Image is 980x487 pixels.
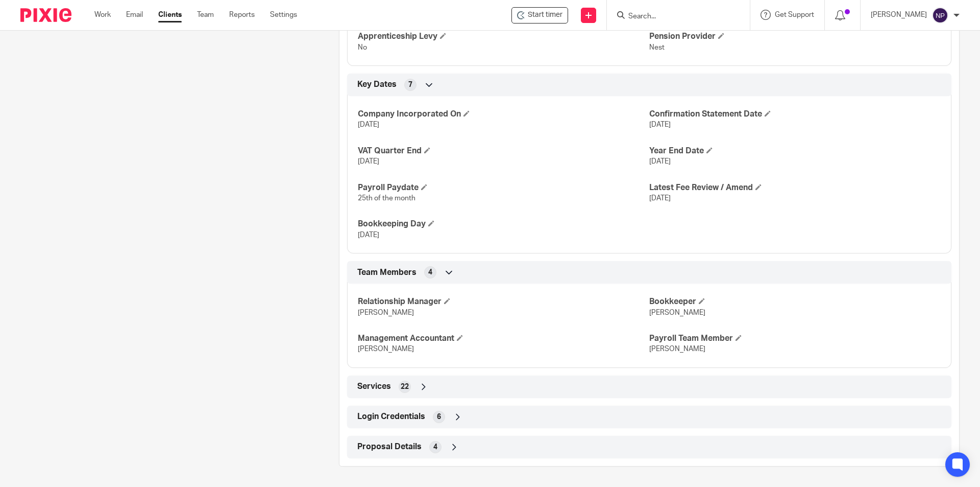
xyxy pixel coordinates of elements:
span: 7 [408,80,412,90]
span: Get Support [775,11,814,18]
span: Services [357,381,391,392]
a: Clients [158,10,182,20]
h4: VAT Quarter End [358,146,649,156]
h4: Management Accountant [358,333,649,344]
span: [DATE] [649,195,671,202]
h4: Bookkeeper [649,296,941,307]
img: Pixie [20,8,71,22]
h4: Payroll Paydate [358,182,649,193]
p: [PERSON_NAME] [871,10,927,20]
span: Start timer [528,10,562,20]
h4: Apprenticeship Levy [358,31,649,42]
span: [DATE] [649,121,671,128]
h4: Pension Provider [649,31,941,42]
span: [PERSON_NAME] [649,345,705,353]
h4: Company Incorporated On [358,109,649,120]
h4: Relationship Manager [358,296,649,307]
span: 4 [428,267,432,277]
h4: Bookkeeping Day [358,219,649,229]
span: [DATE] [358,158,379,165]
span: Team Members [357,267,416,278]
span: Nest [649,44,665,51]
a: Email [126,10,143,20]
span: Proposal Details [357,442,422,452]
h4: Year End Date [649,146,941,156]
span: [DATE] [358,121,379,128]
a: Team [197,10,214,20]
span: 25th of the month [358,195,415,202]
input: Search [627,12,719,21]
span: [PERSON_NAME] [358,309,414,316]
span: 22 [401,382,409,392]
h4: Confirmation Statement Date [649,109,941,120]
h4: Latest Fee Review / Amend [649,182,941,193]
span: [DATE] [358,231,379,239]
a: Work [94,10,111,20]
span: Key Dates [357,79,397,90]
a: Reports [229,10,255,20]
span: [PERSON_NAME] [649,309,705,316]
div: 52 North Health Ltd [511,7,568,24]
span: 6 [437,412,441,422]
a: Settings [270,10,297,20]
span: [DATE] [649,158,671,165]
img: svg%3E [932,7,948,24]
span: No [358,44,367,51]
h4: Payroll Team Member [649,333,941,344]
span: 4 [433,442,437,452]
span: [PERSON_NAME] [358,345,414,353]
span: Login Credentials [357,411,425,422]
